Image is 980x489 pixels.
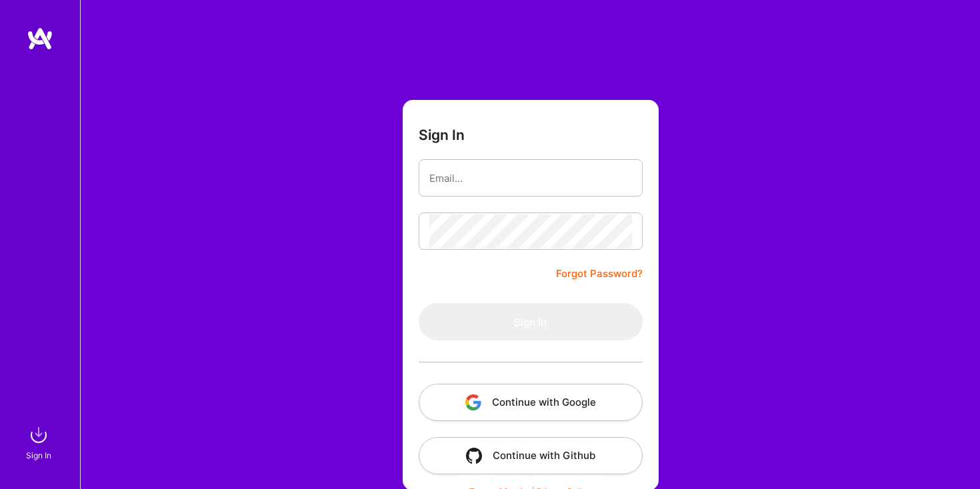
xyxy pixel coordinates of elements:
a: sign inSign In [28,422,52,462]
img: logo [27,27,53,51]
img: icon [465,394,481,410]
input: Email... [429,161,632,195]
a: Forgot Password? [556,266,643,282]
h3: Sign In [419,127,465,143]
img: sign in [25,422,52,448]
button: Continue with Google [419,384,643,421]
div: Sign In [26,448,51,462]
img: icon [466,448,482,464]
button: Sign In [419,303,643,340]
button: Continue with Github [419,437,643,474]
